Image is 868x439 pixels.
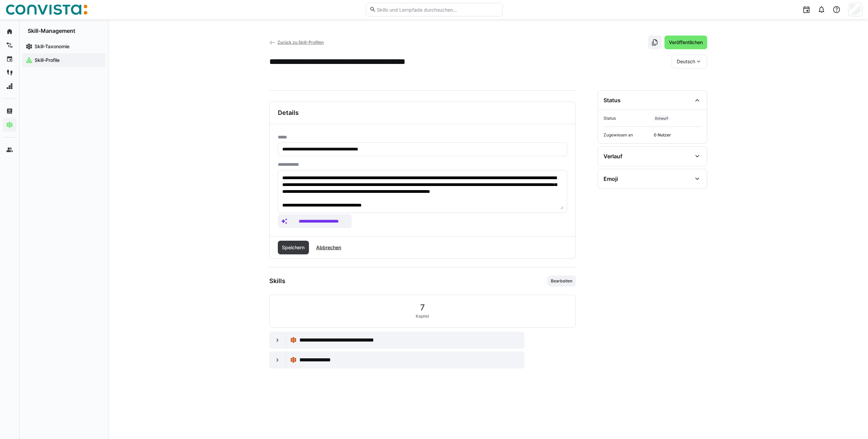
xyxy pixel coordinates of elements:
[668,39,704,46] span: Veröffentlichen
[604,97,621,104] div: Status
[416,314,429,319] span: Kapitel
[269,277,285,285] h3: Skills
[604,153,622,160] div: Verlauf
[281,244,306,251] span: Speichern
[604,116,651,121] span: Status
[376,6,498,13] input: Skills und Lernpfade durchsuchen…
[277,40,324,45] span: Zurück zu Skill-Profilen
[278,109,299,117] h3: Details
[315,244,342,251] span: Abbrechen
[677,58,695,65] span: Deutsch
[269,40,324,45] a: Zurück zu Skill-Profilen
[654,132,701,138] span: 0 Nutzer
[420,303,425,312] span: 7
[312,241,346,254] button: Abbrechen
[655,116,668,120] span: Entwurf
[547,276,576,287] button: Bearbeiten
[604,175,618,182] div: Emoji
[550,278,573,284] span: Bearbeiten
[664,36,707,49] button: Veröffentlichen
[278,241,309,254] button: Speichern
[604,132,651,138] span: Zugewiesen an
